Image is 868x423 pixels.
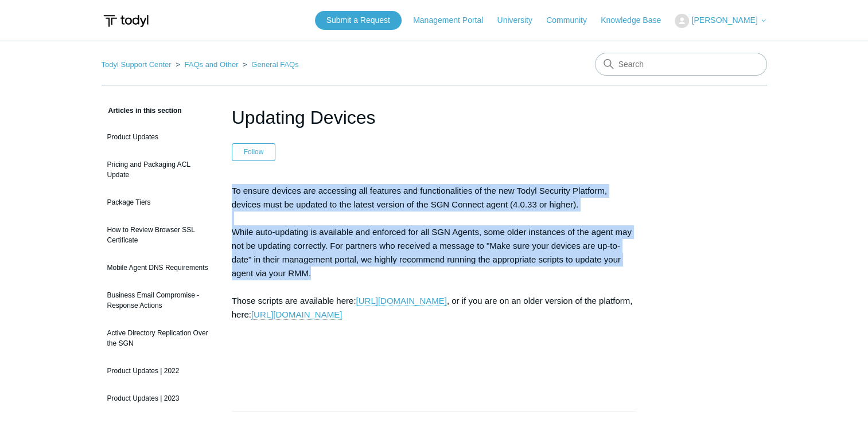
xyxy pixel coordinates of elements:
a: Active Directory Replication Over the SGN [102,322,215,354]
a: Management Portal [413,14,495,26]
button: [PERSON_NAME] [675,14,766,28]
a: FAQs and Other [184,60,238,69]
a: Submit a Request [315,11,402,30]
a: Product Updates | 2022 [102,360,215,382]
a: [URL][DOMAIN_NAME] [356,296,446,306]
a: University [497,14,543,26]
a: Community [546,14,598,26]
p: To ensure devices are accessing all features and functionalities of the new Todyl Security Platfo... [232,184,637,377]
a: General FAQs [251,60,298,69]
a: Knowledge Base [601,14,672,26]
span: Articles in this section [102,107,182,115]
span: [PERSON_NAME] [691,15,757,25]
a: Pricing and Packaging ACL Update [102,154,215,186]
a: Package Tiers [102,191,215,213]
li: Todyl Support Center [102,60,174,69]
a: Product Updates | 2023 [102,387,215,409]
h1: Updating Devices [232,104,637,131]
a: Todyl Support Center [102,60,172,69]
a: Mobile Agent DNS Requirements [102,257,215,279]
li: FAQs and Other [173,60,240,69]
button: Follow Article [232,143,276,160]
a: Business Email Compromise - Response Actions [102,284,215,316]
input: Search [595,53,767,76]
li: General FAQs [240,60,299,69]
a: Product Updates [102,126,215,148]
a: [URL][DOMAIN_NAME] [251,310,342,320]
img: Todyl Support Center Help Center home page [102,10,150,32]
a: How to Review Browser SSL Certificate [102,219,215,251]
